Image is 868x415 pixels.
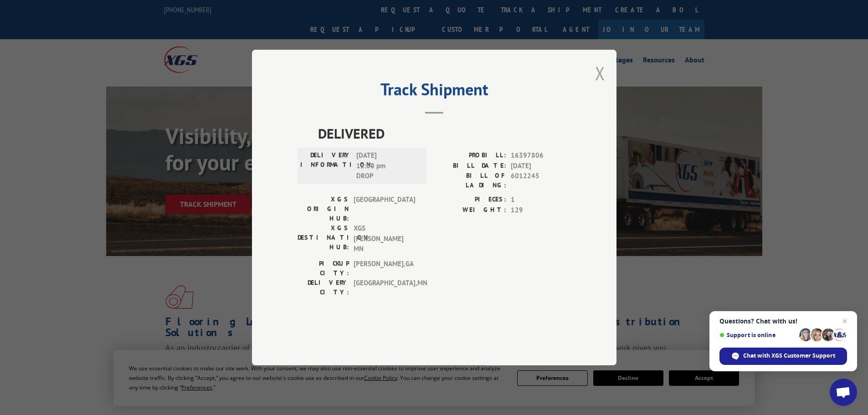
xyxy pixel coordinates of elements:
[839,316,850,327] span: Close chat
[298,83,571,100] h2: Track Shipment
[719,318,847,325] span: Questions? Chat with us!
[300,150,352,181] label: DELIVERY INFORMATION:
[298,259,349,278] label: PICKUP CITY:
[318,123,571,143] span: DELIVERED
[511,195,571,205] span: 1
[595,61,605,85] button: Close modal
[743,352,835,360] span: Chat with XGS Customer Support
[354,278,415,297] span: [GEOGRAPHIC_DATA] , MN
[298,223,349,254] label: XGS DESTINATION HUB:
[830,379,857,406] div: Open chat
[356,150,418,181] span: [DATE] 12:00 pm DROP
[511,205,571,215] span: 129
[298,278,349,297] label: DELIVERY CITY:
[298,195,349,223] label: XGS ORIGIN HUB:
[434,161,506,171] label: BILL DATE:
[354,195,415,223] span: [GEOGRAPHIC_DATA]
[511,150,571,161] span: 16397806
[719,332,796,338] span: Support is online
[511,171,571,190] span: 6012245
[354,223,415,254] span: XGS [PERSON_NAME] MN
[434,205,506,215] label: WEIGHT:
[719,348,847,365] div: Chat with XGS Customer Support
[434,150,506,161] label: PROBILL:
[354,259,415,278] span: [PERSON_NAME] , GA
[511,161,571,171] span: [DATE]
[434,171,506,190] label: BILL OF LADING:
[434,195,506,205] label: PIECES:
